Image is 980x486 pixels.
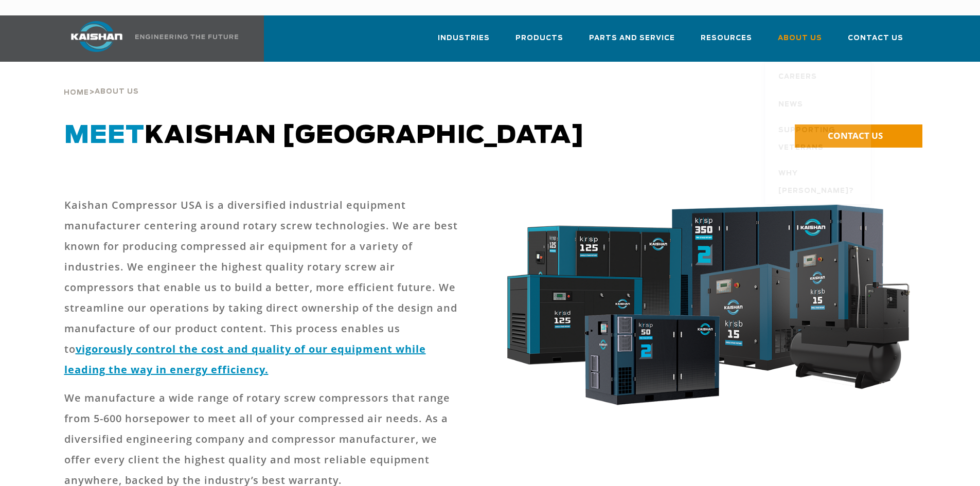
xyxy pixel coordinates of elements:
[848,32,903,44] span: Contact Us
[701,32,752,44] span: Resources
[64,89,89,96] span: Home
[778,122,861,157] span: Supporting Veterans
[778,32,822,44] span: About Us
[515,32,563,44] span: Products
[64,123,585,148] span: Kaishan [GEOGRAPHIC_DATA]
[768,90,871,118] a: News
[778,96,803,114] span: News
[58,15,240,62] a: Kaishan USA
[768,62,871,90] a: Careers
[64,87,89,97] a: Home
[515,25,563,60] a: Products
[778,68,817,86] span: Careers
[778,165,861,200] span: Why [PERSON_NAME]?
[135,34,238,39] img: Engineering the future
[589,32,675,44] span: Parts and Service
[701,25,752,60] a: Resources
[589,25,675,60] a: Parts and Service
[768,118,871,161] a: Supporting Veterans
[438,25,490,60] a: Industries
[64,123,145,148] span: Meet
[64,62,139,101] div: >
[778,25,822,60] a: About Us
[64,342,426,376] a: vigorously control the cost and quality of our equipment while leading the way in energy efficiency.
[496,195,917,422] img: krsb
[848,25,903,60] a: Contact Us
[438,32,490,44] span: Industries
[64,195,464,380] p: Kaishan Compressor USA is a diversified industrial equipment manufacturer centering around rotary...
[95,88,139,95] span: About Us
[58,21,135,52] img: kaishan logo
[768,161,871,204] a: Why [PERSON_NAME]?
